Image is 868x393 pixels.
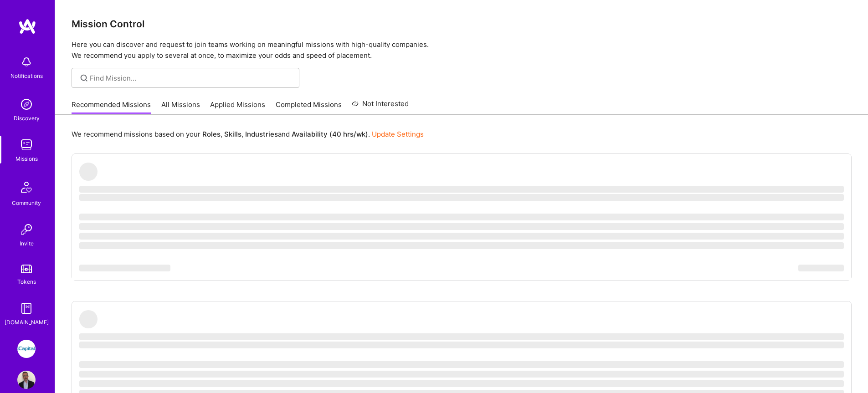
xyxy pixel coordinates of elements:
img: bell [17,53,36,71]
img: teamwork [17,136,36,154]
b: Skills [224,130,241,138]
a: Update Settings [372,130,424,138]
img: tokens [21,265,32,273]
div: Missions [15,154,38,163]
a: iCapital: Building an Alternative Investment Marketplace [15,340,38,358]
a: User Avatar [15,371,38,389]
b: Industries [245,130,278,138]
img: Invite [17,220,36,239]
i: icon SearchGrey [79,73,89,83]
p: We recommend missions based on your , , and . [72,129,424,139]
input: Find Mission... [90,73,293,83]
p: Here you can discover and request to join teams working on meaningful missions with high-quality ... [72,39,852,61]
b: Availability (40 hrs/wk) [292,130,368,138]
a: All Missions [161,100,200,115]
div: Tokens [17,277,36,286]
div: [DOMAIN_NAME] [5,317,49,327]
a: Applied Missions [210,100,265,115]
a: Recommended Missions [72,100,151,115]
img: guide book [17,299,36,317]
img: Community [15,176,37,198]
img: iCapital: Building an Alternative Investment Marketplace [17,340,36,358]
a: Not Interested [352,98,409,115]
div: Community [12,198,41,208]
a: Completed Missions [276,100,342,115]
div: Invite [20,239,34,248]
div: Notifications [10,71,43,81]
img: discovery [17,95,36,113]
img: User Avatar [17,371,36,389]
b: Roles [202,130,221,138]
div: Discovery [14,113,40,123]
img: logo [18,18,36,35]
h3: Mission Control [72,18,852,30]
